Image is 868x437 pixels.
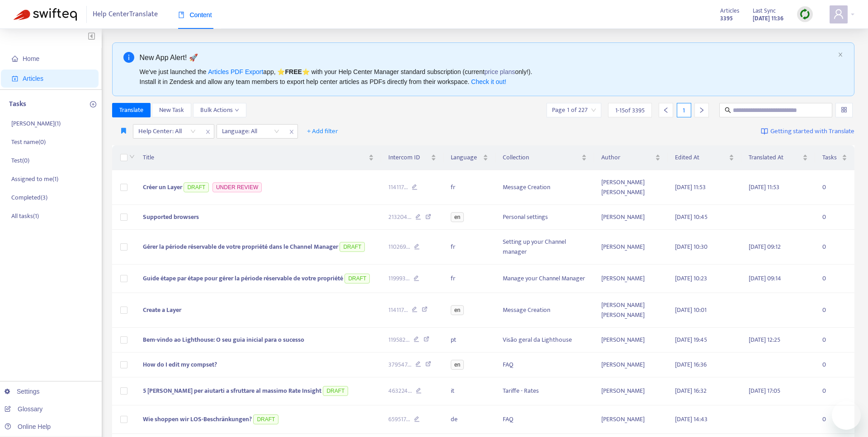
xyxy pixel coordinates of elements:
a: Getting started with Translate [761,124,854,139]
span: Supported browsers [143,212,199,222]
span: account-book [12,75,18,82]
button: close [838,52,843,58]
p: Test name ( 0 ) [11,137,46,147]
span: Articles [720,6,739,16]
td: 0 [815,205,854,230]
span: Bulk Actions [200,105,239,115]
span: Collection [503,153,579,163]
span: DRAFT [253,414,278,424]
span: 5 [PERSON_NAME] per aiutarti a sfruttare al massimo Rate Insight [143,386,321,396]
span: [DATE] 10:30 [675,242,708,252]
td: [PERSON_NAME] [PERSON_NAME] [594,293,668,328]
span: book [178,12,184,18]
span: Author [601,153,653,163]
span: Wie shoppen wir LOS-Beschränkungen? [143,414,252,424]
span: DRAFT [340,242,365,252]
span: Guide étape par étape pour gérer la période réservable de votre propriété [143,273,343,284]
td: 0 [815,293,854,328]
td: [PERSON_NAME] [594,405,668,434]
span: user [833,9,844,19]
span: Getting started with Translate [770,126,854,137]
td: 0 [815,230,854,265]
th: Tasks [815,145,854,170]
p: [PERSON_NAME] ( 1 ) [11,119,61,128]
td: fr [443,170,495,205]
span: Last Sync [753,6,776,16]
span: 379547 ... [388,360,411,370]
span: down [235,108,239,112]
button: Bulk Actionsdown [193,103,246,117]
td: [PERSON_NAME] [594,353,668,377]
span: [DATE] 10:45 [675,212,708,222]
span: [DATE] 11:53 [675,182,706,192]
strong: 3395 [720,14,733,23]
span: DRAFT [344,274,370,284]
iframe: Button to launch messaging window [832,401,861,430]
th: Collection [495,145,594,170]
td: fr [443,230,495,265]
span: Gérer la période réservable de votre propriété dans le Channel Manager [143,242,338,252]
span: 114117 ... [388,305,408,315]
th: Author [594,145,668,170]
button: + Add filter [300,124,345,139]
td: FAQ [495,405,594,434]
span: Language [451,153,481,163]
th: Edited At [668,145,741,170]
span: Translate [119,105,143,115]
span: [DATE] 09:12 [749,242,781,252]
td: [PERSON_NAME] [594,205,668,230]
span: How do I edit my compset? [143,359,217,370]
span: UNDER REVIEW [212,182,262,192]
span: Home [23,55,39,62]
span: Title [143,153,367,163]
span: en [451,305,464,315]
div: We've just launched the app, ⭐ ⭐️ with your Help Center Manager standard subscription (current on... [140,67,835,87]
p: All tasks ( 1 ) [11,211,39,221]
span: home [12,56,18,62]
td: Visão geral da Lighthouse [495,328,594,353]
p: Tasks [9,99,26,110]
span: close [286,126,297,137]
span: Articles [23,75,43,82]
span: en [451,360,464,370]
span: 213204 ... [388,212,411,222]
span: Create a Layer [143,305,181,315]
button: New Task [152,103,191,117]
p: Test ( 0 ) [11,156,29,165]
span: 119582 ... [388,335,410,345]
td: 0 [815,265,854,293]
span: 1 - 15 of 3395 [615,106,645,115]
span: DRAFT [184,182,209,192]
span: [DATE] 09:14 [749,273,781,284]
span: 114117 ... [388,182,408,192]
td: 0 [815,377,854,406]
span: plus-circle [90,101,96,107]
td: Tariffe - Rates [495,377,594,406]
span: [DATE] 16:36 [675,359,707,370]
p: Assigned to me ( 1 ) [11,174,58,184]
span: New Task [159,105,184,115]
span: 463224 ... [388,386,412,396]
span: close [202,126,214,137]
td: it [443,377,495,406]
p: Completed ( 3 ) [11,193,47,202]
span: [DATE] 10:01 [675,305,707,315]
span: Translated At [749,153,801,163]
th: Translated At [741,145,815,170]
a: Articles PDF Export [208,68,263,75]
span: + Add filter [307,126,338,137]
span: 110269 ... [388,242,410,252]
span: search [725,107,731,113]
td: [PERSON_NAME] [PERSON_NAME] [594,170,668,205]
a: Online Help [5,423,51,430]
th: Title [136,145,382,170]
span: [DATE] 19:45 [675,335,707,345]
td: Manage your Channel Manager [495,265,594,293]
img: image-link [761,128,768,135]
td: de [443,405,495,434]
td: 0 [815,353,854,377]
span: Créer un Layer [143,182,182,192]
span: 659517 ... [388,414,410,424]
div: New App Alert! 🚀 [140,52,835,63]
